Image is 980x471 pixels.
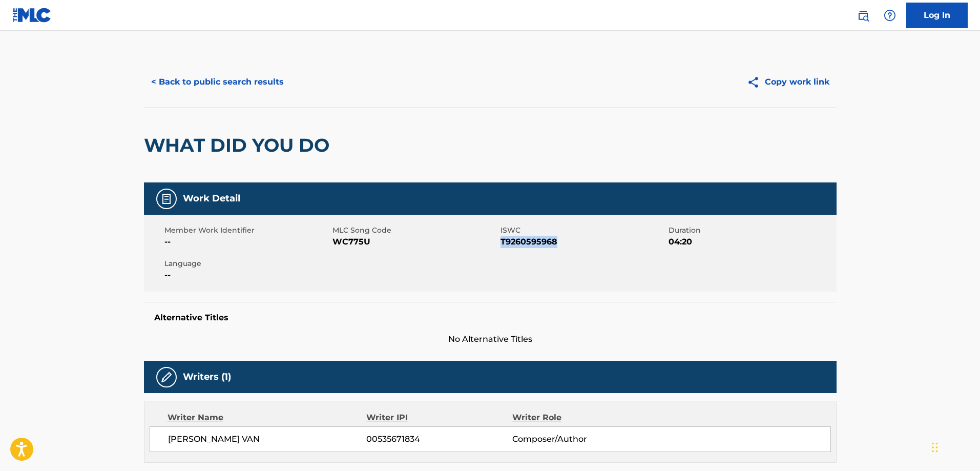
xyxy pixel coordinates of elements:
[168,433,367,445] span: [PERSON_NAME] VAN
[747,76,765,89] img: Copy work link
[144,134,335,157] h2: WHAT DID YOU DO
[332,236,498,248] span: WC775U
[164,258,330,269] span: Language
[669,236,834,248] span: 04:20
[366,433,512,445] span: 00535671834
[164,236,330,248] span: --
[501,236,666,248] span: T9260595968
[144,333,837,345] span: No Alternative Titles
[853,5,873,26] a: Public Search
[884,9,896,22] img: help
[332,225,498,236] span: MLC Song Code
[154,313,826,323] h5: Alternative Titles
[168,412,367,424] div: Writer Name
[501,225,666,236] span: ISWC
[164,225,330,236] span: Member Work Identifier
[512,433,645,445] span: Composer/Author
[740,69,837,95] button: Copy work link
[144,69,291,95] button: < Back to public search results
[512,412,645,424] div: Writer Role
[932,432,938,463] div: Drag
[183,371,231,383] h5: Writers (1)
[880,5,900,26] div: Help
[857,9,869,22] img: search
[929,422,980,471] iframe: Chat Widget
[366,412,512,424] div: Writer IPI
[12,8,52,23] img: MLC Logo
[160,193,173,205] img: Work Detail
[160,371,173,383] img: Writers
[669,225,834,236] span: Duration
[906,3,968,28] a: Log In
[183,193,240,204] h5: Work Detail
[164,269,330,281] span: --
